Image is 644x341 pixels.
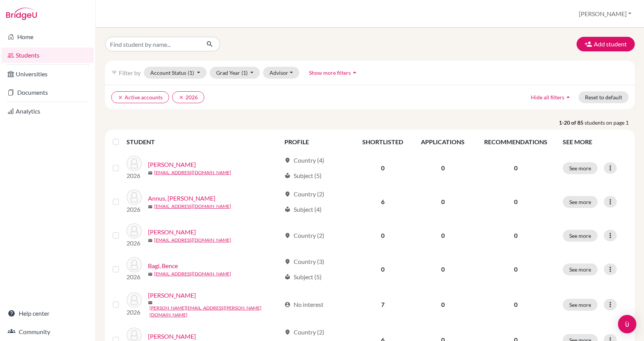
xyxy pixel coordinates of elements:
[284,272,322,282] div: Subject (5)
[127,239,142,248] p: 2026
[585,119,635,127] span: students on page 1
[353,286,412,323] td: 7
[284,274,291,280] span: local_library
[575,7,635,21] button: [PERSON_NAME]
[478,300,554,309] p: 0
[127,189,142,205] img: Annus, Dorottya
[263,67,299,79] button: Advisor
[148,171,153,175] span: mail
[478,197,554,206] p: 0
[127,133,280,151] th: STUDENT
[353,252,412,286] td: 0
[148,227,196,237] a: [PERSON_NAME]
[210,67,260,79] button: Grad Year(1)
[284,300,324,309] div: No interest
[127,308,142,317] p: 2026
[474,133,558,151] th: RECOMMENDATIONS
[148,261,178,270] a: Bagi, Bence
[127,223,142,239] img: Areniello Scharli, Dávid
[179,95,184,100] i: clear
[563,162,598,174] button: See more
[280,133,353,151] th: PROFILE
[148,272,153,277] span: mail
[412,151,474,185] td: 0
[188,69,194,76] span: (1)
[412,286,474,323] td: 0
[618,315,636,333] div: Open Intercom Messenger
[284,173,291,179] span: local_library
[284,205,322,214] div: Subject (4)
[127,292,142,308] img: Bálint, Aliz
[284,156,324,165] div: Country (4)
[284,171,322,180] div: Subject (5)
[148,204,153,209] span: mail
[111,69,117,76] i: filter_list
[148,160,196,169] a: [PERSON_NAME]
[412,185,474,219] td: 0
[127,156,142,171] img: Ábrahám, Emma
[563,196,598,208] button: See more
[563,299,598,311] button: See more
[412,133,474,151] th: APPLICATIONS
[284,257,324,266] div: Country (3)
[531,94,564,100] span: Hide all filters
[2,306,94,321] a: Help center
[478,231,554,240] p: 0
[309,69,351,76] span: Show more filters
[154,270,231,277] a: [EMAIL_ADDRESS][DOMAIN_NAME]
[559,119,585,127] strong: 1-20 of 85
[284,301,291,308] span: account_circle
[284,232,291,239] span: location_on
[154,237,231,244] a: [EMAIL_ADDRESS][DOMAIN_NAME]
[105,37,200,51] input: Find student by name...
[172,91,204,103] button: clear2026
[148,300,153,305] span: mail
[577,37,635,51] button: Add student
[148,332,196,341] a: [PERSON_NAME]
[353,219,412,252] td: 0
[412,219,474,252] td: 0
[284,259,291,265] span: location_on
[564,93,572,101] i: arrow_drop_up
[154,169,231,176] a: [EMAIL_ADDRESS][DOMAIN_NAME]
[2,66,94,82] a: Universities
[578,91,629,103] button: Reset to default
[284,329,291,335] span: location_on
[478,163,554,173] p: 0
[242,69,248,76] span: (1)
[284,157,291,163] span: location_on
[353,133,412,151] th: SHORTLISTED
[2,104,94,119] a: Analytics
[412,252,474,286] td: 0
[284,189,324,199] div: Country (2)
[127,257,142,272] img: Bagi, Bence
[353,185,412,219] td: 6
[119,69,141,76] span: Filter by
[111,91,169,103] button: clearActive accounts
[154,203,231,210] a: [EMAIL_ADDRESS][DOMAIN_NAME]
[148,238,153,243] span: mail
[284,231,324,240] div: Country (2)
[148,194,215,203] a: Annus, [PERSON_NAME]
[127,171,142,180] p: 2026
[284,328,324,337] div: Country (2)
[127,272,142,282] p: 2026
[148,291,196,300] a: [PERSON_NAME]
[127,205,142,214] p: 2026
[558,133,632,151] th: SEE MORE
[144,67,207,79] button: Account Status(1)
[2,324,94,339] a: Community
[563,264,598,275] button: See more
[302,67,365,79] button: Show more filtersarrow_drop_up
[524,91,578,103] button: Hide all filtersarrow_drop_up
[2,85,94,100] a: Documents
[6,8,37,20] img: Bridge-U
[353,151,412,185] td: 0
[2,29,94,44] a: Home
[563,230,598,242] button: See more
[478,265,554,274] p: 0
[284,191,291,197] span: location_on
[2,48,94,63] a: Students
[149,305,281,318] a: [PERSON_NAME][EMAIL_ADDRESS][PERSON_NAME][DOMAIN_NAME]
[118,95,123,100] i: clear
